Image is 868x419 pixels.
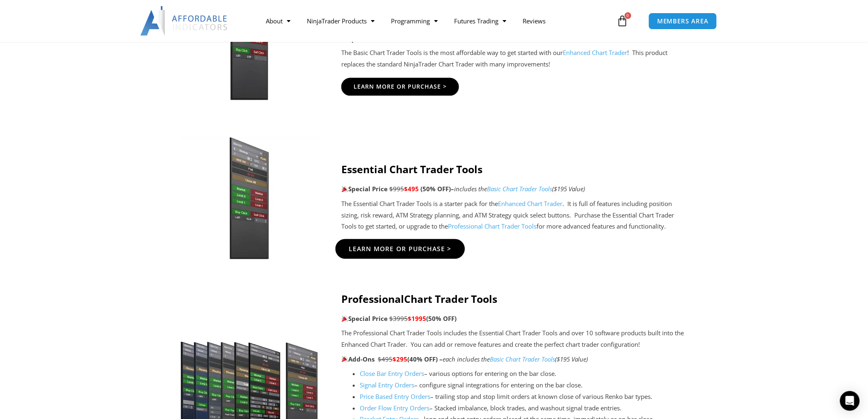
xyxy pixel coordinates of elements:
a: Learn More Or Purchase > [341,78,459,96]
strong: Essential Chart Trader Tools [341,163,482,176]
a: Signal Entry Orders [360,381,414,389]
a: Basic Chart Trader Tools [487,185,552,193]
a: Professional Chart Trader Tools [448,222,537,231]
a: Futures Trading [446,11,514,30]
i: includes the ($195 Value) [454,185,585,193]
strong: Special Price [341,185,388,193]
span: $3995 [389,315,408,323]
img: Essential-Chart-Trader-Toolsjpg | Affordable Indicators – NinjaTrader [178,137,321,260]
span: – [451,185,454,193]
span: $495 [378,355,393,364]
a: Basic Chart Trader Tools [490,355,555,364]
span: $995 [389,185,404,193]
strong: Add-Ons [341,355,375,364]
a: Learn More Or Purchase > [336,239,465,259]
span: Learn More Or Purchase > [349,246,452,252]
li: – trailing stop and stop limit orders at known close of various Renko bar types. [360,392,690,403]
li: – various options for entering on the bar close. [360,369,690,380]
span: Learn More Or Purchase > [354,84,447,90]
img: 🎉 [342,186,348,192]
a: About [258,11,299,30]
li: – Stacked imbalance, block trades, and washout signal trade entries. [360,403,690,414]
div: Open Intercom Messenger [840,391,860,411]
span: $1995 [408,315,426,323]
img: LogoAI | Affordable Indicators – NinjaTrader [140,6,228,36]
span: MEMBERS AREA [657,18,708,24]
a: Close Bar Entry Orders [360,370,424,378]
strong: Special Price [341,315,388,323]
p: The Essential Chart Trader Tools is a starter pack for the . It is full of features including pos... [341,199,690,233]
h4: Professional [341,293,690,305]
span: (50% OFF) [420,185,451,193]
li: – configure signal integrations for entering on the bar close. [360,380,690,392]
b: (50% OFF) [426,315,457,323]
a: Reviews [514,11,554,30]
a: Enhanced Chart Trader [563,49,627,57]
a: 0 [605,9,641,33]
a: Enhanced Chart Trader [498,200,562,208]
i: each includes the ($195 Value) [443,355,588,364]
a: Price Based Entry Orders [360,393,430,401]
img: 🎉 [342,356,348,362]
span: 0 [625,12,631,19]
p: The Professional Chart Trader Tools includes the Essential Chart Trader Tools and over 10 softwar... [341,328,690,351]
strong: Chart Trader Tools [404,292,497,306]
a: Order Flow Entry Orders [360,404,429,412]
img: 🎉 [342,316,348,322]
b: (40% OFF) – [407,355,443,364]
span: $295 [393,355,407,364]
a: NinjaTrader Products [299,11,383,30]
nav: Menu [258,11,614,30]
a: MEMBERS AREA [649,13,717,30]
a: Programming [383,11,446,30]
p: The Basic Chart Trader Tools is the most affordable way to get started with our ! This product re... [341,48,690,71]
span: $495 [404,185,419,193]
